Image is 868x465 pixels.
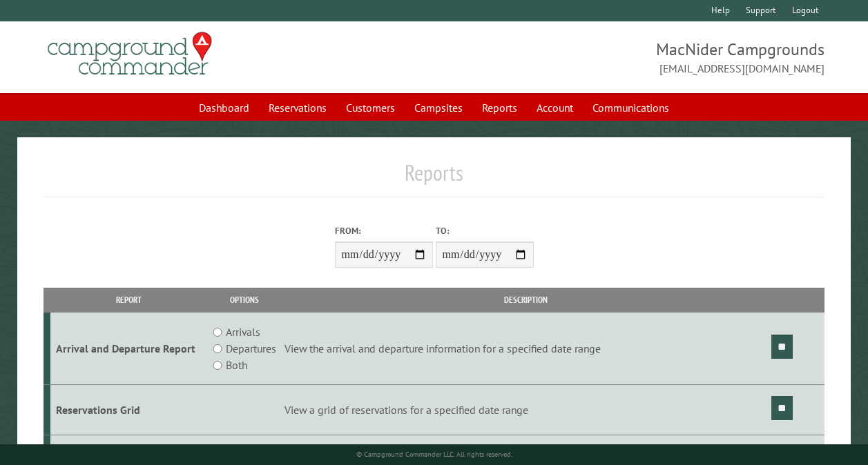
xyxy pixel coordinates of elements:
th: Options [206,288,282,312]
label: Arrivals [226,324,260,340]
label: Both [226,357,247,373]
span: MacNider Campgrounds [EMAIL_ADDRESS][DOMAIN_NAME] [434,38,825,77]
label: To: [436,224,534,237]
th: Report [50,288,207,312]
td: Arrival and Departure Report [50,313,207,385]
a: Campsites [406,95,471,121]
td: View the arrival and departure information for a specified date range [282,313,769,385]
a: Customers [338,95,403,121]
h1: Reports [44,159,824,197]
small: © Campground Commander LLC. All rights reserved. [356,450,512,459]
label: Departures [226,340,276,357]
a: Account [528,95,581,121]
th: Description [282,288,769,312]
label: From: [335,224,433,237]
a: Reports [474,95,525,121]
td: Reservations Grid [50,385,207,435]
a: Reservations [260,95,335,121]
a: Communications [584,95,677,121]
img: Campground Commander [44,27,216,81]
td: View a grid of reservations for a specified date range [282,385,769,435]
a: Dashboard [191,95,258,121]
